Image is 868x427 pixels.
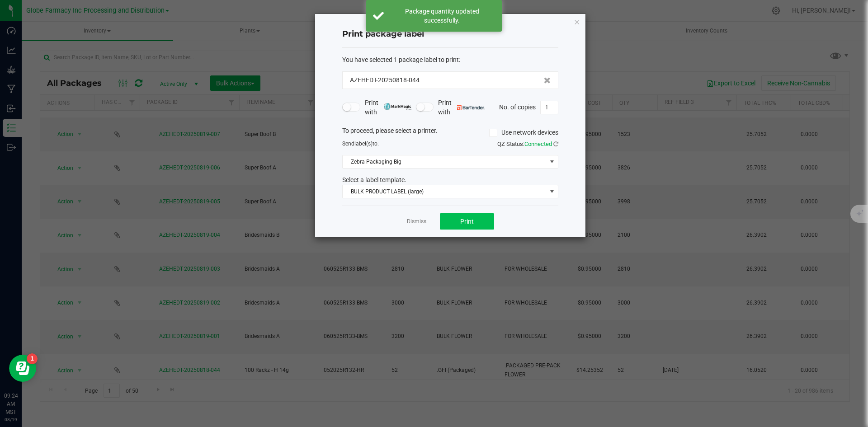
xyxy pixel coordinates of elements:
[497,141,558,147] span: QZ Status:
[438,98,485,117] span: Print with
[440,213,494,230] button: Print
[384,103,411,110] img: mark_magic_cybra.png
[9,355,36,382] iframe: Resource center
[389,7,495,25] div: Package quantity updated successfully.
[407,218,426,225] a: Dismiss
[342,141,379,147] span: Send to:
[343,185,547,198] span: BULK PRODUCT LABEL (large)
[342,56,459,63] span: You have selected 1 package label to print
[489,128,558,137] label: Use network devices
[457,105,485,110] img: bartender.png
[460,218,474,225] span: Print
[365,98,411,117] span: Print with
[335,175,565,185] div: Select a label template.
[499,103,536,110] span: No. of copies
[350,75,420,85] span: AZEHEDT-20250818-044
[343,155,547,168] span: Zebra Packaging Big
[27,353,38,364] iframe: Resource center unread badge
[342,28,558,40] h4: Print package label
[335,126,565,140] div: To proceed, please select a printer.
[354,141,373,147] span: label(s)
[342,55,558,65] div: :
[524,141,552,147] span: Connected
